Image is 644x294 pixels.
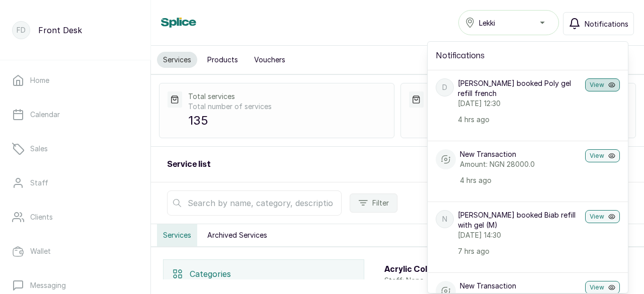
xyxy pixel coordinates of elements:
p: Front Desk [38,24,82,36]
a: Home [8,66,142,94]
p: [DATE] 12:30 [458,99,581,109]
button: Vouchers [248,52,291,68]
span: Notifications [585,19,628,29]
button: Notifications [563,12,634,35]
button: View [585,78,620,91]
p: 4 hrs ago [458,115,581,125]
p: New Transaction [460,281,581,291]
h3: Acrylic colored powder new set ( 4 ) [384,263,523,275]
button: View [585,149,620,162]
p: 135 [188,112,386,130]
button: Products [201,52,244,68]
a: Staff [8,169,142,197]
p: Calendar [30,110,60,120]
button: Archived Services [201,224,273,246]
p: D [442,82,447,92]
a: Clients [8,203,142,231]
a: Sales [8,135,142,163]
button: View [585,210,620,223]
span: Filter [372,198,389,208]
p: Sales [30,144,48,154]
h2: Notifications [436,50,620,62]
p: Staff: None [384,275,523,285]
button: Lekki [458,10,559,35]
button: Services [157,52,197,68]
p: [PERSON_NAME] booked Biab refill with gel (M) [458,210,581,230]
p: [DATE] 14:30 [458,230,581,240]
input: Search by name, category, description, price [167,190,342,216]
button: Services [157,224,197,246]
a: Wallet [8,237,142,265]
p: Home [30,75,49,85]
button: View [585,281,620,294]
p: Staff [30,178,48,188]
a: Calendar [8,101,142,129]
p: Wallet [30,246,51,256]
p: FD [17,25,26,35]
h2: Service list [167,158,211,170]
p: Clients [30,212,53,222]
p: New Transaction [460,149,581,159]
span: Lekki [479,18,495,28]
button: Filter [350,193,397,213]
p: Amount: NGN 28000.0 [460,159,581,169]
p: Total number of services [188,102,386,112]
p: 4 hrs ago [460,175,581,185]
p: Messaging [30,280,66,290]
p: 7 hrs ago [458,246,581,256]
p: [PERSON_NAME] booked Poly gel refill french [458,78,581,99]
p: Total services [188,91,386,102]
p: N [442,214,447,224]
p: Categories [190,268,231,280]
